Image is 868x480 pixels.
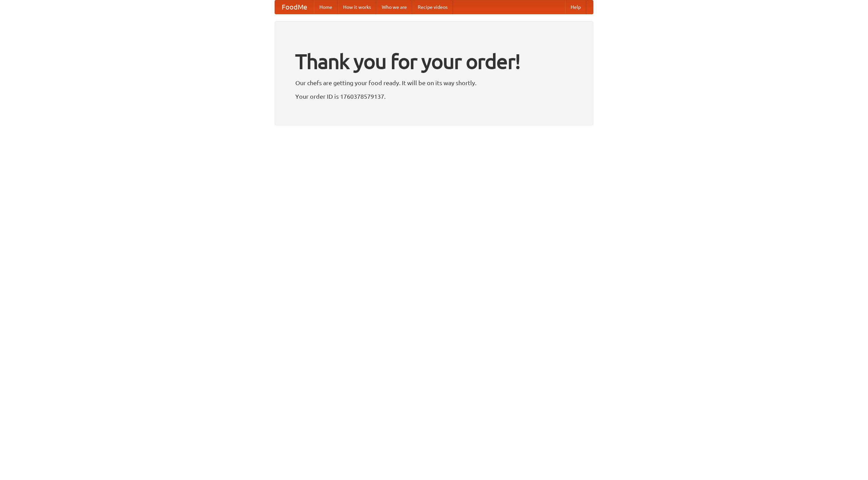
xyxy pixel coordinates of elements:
a: Help [565,0,586,14]
a: How it works [338,0,376,14]
a: Recipe videos [412,0,453,14]
a: Home [314,0,338,14]
a: Who we are [376,0,412,14]
a: FoodMe [275,0,314,14]
h1: Thank you for your order! [295,45,573,78]
p: Our chefs are getting your food ready. It will be on its way shortly. [295,78,573,88]
p: Your order ID is 1760378579137. [295,91,573,101]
